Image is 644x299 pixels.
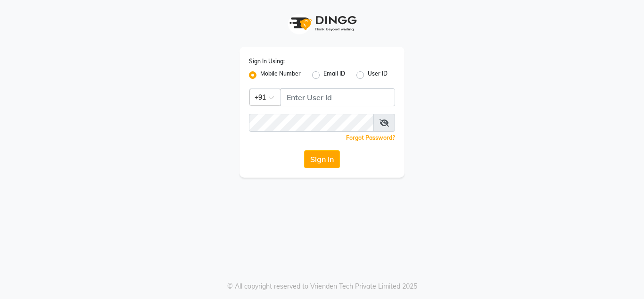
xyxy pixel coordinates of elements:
input: Username [281,88,395,106]
button: Sign In [304,150,340,168]
a: Forgot Password? [346,134,395,141]
label: Email ID [323,69,345,81]
label: User ID [368,69,388,81]
label: Sign In Using: [249,57,285,66]
label: Mobile Number [260,69,301,81]
img: logo1.svg [284,9,360,37]
input: Username [249,114,374,132]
